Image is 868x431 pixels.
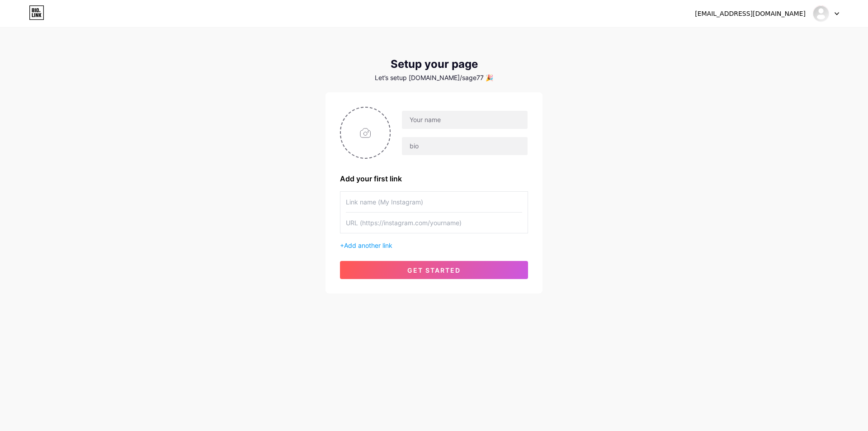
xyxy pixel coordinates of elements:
div: [EMAIL_ADDRESS][DOMAIN_NAME] [695,9,806,19]
div: Add your first link [340,173,528,184]
input: Your name [402,111,528,129]
span: get started [407,266,461,274]
button: get started [340,261,528,279]
input: bio [402,137,528,155]
span: Add another link [344,242,392,249]
div: + [340,241,528,250]
input: URL (https://instagram.com/yourname) [346,213,522,233]
div: Let’s setup [DOMAIN_NAME]/sage77 🎉 [325,74,542,81]
img: sage77 [812,5,830,22]
input: Link name (My Instagram) [346,192,522,212]
div: Setup your page [325,58,542,71]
